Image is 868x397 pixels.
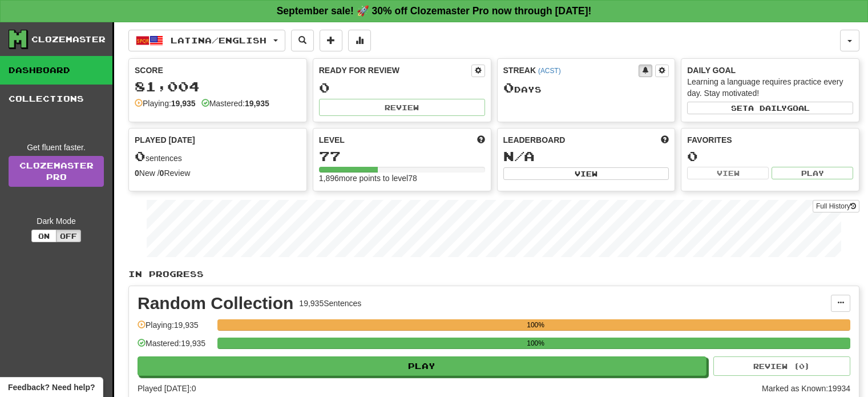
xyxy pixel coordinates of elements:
div: Favorites [687,134,853,146]
div: Ready for Review [319,65,471,76]
button: Play [138,356,706,376]
div: Score [135,65,301,76]
strong: 0 [160,169,164,178]
div: 77 [319,149,485,163]
div: Playing: 19,935 [138,319,212,338]
div: Get fluent faster. [9,142,104,153]
strong: 0 [135,169,139,178]
span: Score more points to level up [477,134,485,146]
div: 100% [221,338,850,349]
div: 100% [221,319,850,331]
button: View [687,167,769,179]
button: More stats [348,30,371,51]
button: Add sentence to collection [320,30,342,51]
span: This week in points, UTC [661,134,669,146]
div: 0 [319,81,485,95]
button: On [31,230,56,242]
div: Day s [503,81,669,95]
p: In Progress [128,268,859,280]
button: Full History [813,200,859,212]
div: Mastered: 19,935 [138,338,212,356]
button: Seta dailygoal [687,102,853,114]
span: Open feedback widget [8,382,95,393]
div: Daily Goal [687,65,853,76]
button: Latina/English [128,30,285,51]
div: Random Collection [138,295,293,312]
a: (ACST) [538,67,561,75]
div: Learning a language requires practice every day. Stay motivated! [687,76,853,99]
button: Review (0) [713,356,850,376]
button: Search sentences [291,30,314,51]
span: Leaderboard [503,134,566,146]
div: Marked as Known: 19934 [762,383,850,394]
a: ClozemasterPro [9,156,104,187]
span: Played [DATE]: 0 [138,384,196,393]
div: Playing: [135,98,196,109]
div: Dark Mode [9,215,104,227]
div: Clozemaster [31,34,106,45]
button: Review [319,99,485,116]
span: N/A [503,148,535,164]
span: Level [319,134,345,146]
strong: 19,935 [171,99,196,108]
button: View [503,167,669,180]
div: 1,896 more points to level 78 [319,173,485,184]
span: 0 [135,148,146,164]
span: a daily [748,104,787,112]
button: Play [772,167,853,179]
span: Latina / English [171,35,267,45]
div: 0 [687,149,853,163]
div: 81,004 [135,79,301,94]
strong: September sale! 🚀 30% off Clozemaster Pro now through [DATE]! [277,5,592,17]
div: 19,935 Sentences [299,298,361,309]
span: 0 [503,79,514,95]
strong: 19,935 [245,99,269,108]
div: sentences [135,149,301,164]
div: Mastered: [201,98,269,109]
div: New / Review [135,167,301,179]
span: Played [DATE] [135,134,195,146]
div: Streak [503,65,639,76]
button: Off [56,230,81,242]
